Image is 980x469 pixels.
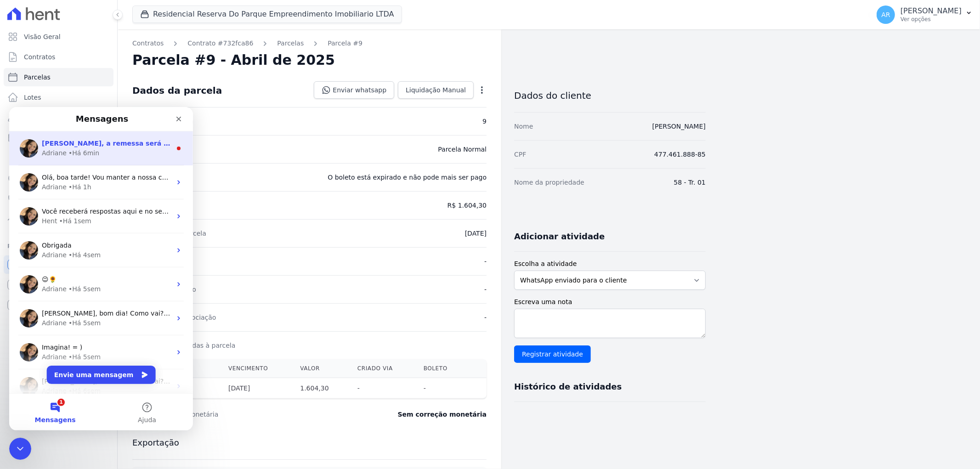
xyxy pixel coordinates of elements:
[132,39,487,48] nav: Breadcrumb
[901,6,962,16] p: [PERSON_NAME]
[7,241,110,252] div: Plataformas
[26,310,67,316] span: Mensagens
[33,279,57,289] div: Adriane
[187,39,253,48] a: Contrato #732fca86
[33,109,48,119] div: Hent
[33,75,57,85] div: Adriane
[350,378,416,399] th: -
[59,143,91,153] div: • Há 4sem
[11,270,29,288] img: Profile image for Adriane
[398,81,474,99] a: Liquidação Manual
[33,67,279,74] span: Olá, boa tarde! Vou manter a nossa conversa no outro chat, combinado? = )
[293,378,350,399] th: 1.604,30
[293,359,350,378] th: Valor
[438,145,487,154] dd: Parcela Normal
[11,202,29,220] img: Profile image for Adriane
[4,209,113,228] a: Troca de Arquivos
[4,68,113,86] a: Parcelas
[416,378,467,399] th: -
[221,378,293,399] th: [DATE]
[59,41,90,51] div: • Há 6min
[221,359,293,378] th: Vencimento
[132,6,402,23] button: Residencial Reserva Do Parque Empreendimento Imobiliario LTDA
[4,88,113,107] a: Lotes
[328,173,487,182] dd: O boleto está expirado e não pode mais ser pago
[59,245,91,255] div: • Há 5sem
[33,101,553,108] span: Você receberá respostas aqui e no seu e-mail: ✉️ [PERSON_NAME][EMAIL_ADDRESS][DOMAIN_NAME] Nosso ...
[59,177,91,187] div: • Há 5sem
[4,255,113,274] a: Recebíveis
[33,41,57,51] div: Adriane
[59,279,91,289] div: • Há 6sem
[652,123,706,130] a: [PERSON_NAME]
[514,231,605,242] h3: Adicionar atividade
[11,100,29,119] img: Profile image for Adriane
[4,276,113,294] a: Conta Hent
[4,108,113,127] a: Clientes
[24,93,41,102] span: Lotes
[328,39,363,48] a: Parcela #9
[132,52,335,68] h2: Parcela #9 - Abril de 2025
[4,149,113,167] a: Transferências
[465,229,487,238] dd: [DATE]
[4,48,113,66] a: Contratos
[33,33,409,40] span: [PERSON_NAME], a remessa será emitida de acordo com as informações disponibilizadas no arquivo. ; )
[11,66,29,85] img: Profile image for Adriane
[38,259,147,277] button: Envie uma mensagem
[24,73,51,82] span: Parcelas
[24,32,61,41] span: Visão Geral
[514,90,706,101] h3: Dados do cliente
[33,245,57,255] div: Adriane
[869,2,980,28] button: AR [PERSON_NAME] Ver opções
[514,345,591,363] input: Registrar atividade
[484,257,487,266] dd: -
[129,310,147,316] span: Ajuda
[33,135,62,142] span: Obrigada
[33,237,73,244] span: Imagina! = )
[654,150,706,159] dd: 477.461.888-85
[482,117,487,126] dd: 9
[484,313,487,322] dd: -
[398,410,487,419] dd: Sem correção monetária
[514,122,533,131] dt: Nome
[416,359,467,378] th: Boleto
[350,359,416,378] th: Criado via
[132,410,342,419] dt: Última correção monetária
[33,211,57,221] div: Adriane
[50,109,82,119] div: • Há 1sem
[277,39,304,48] a: Parcelas
[406,85,466,95] span: Liquidação Manual
[4,28,113,46] a: Visão Geral
[9,438,31,460] iframe: Intercom live chat
[132,39,164,48] a: Contratos
[514,178,584,187] dt: Nome da propriedade
[11,236,29,254] img: Profile image for Adriane
[24,52,55,62] span: Contratos
[92,287,184,323] button: Ajuda
[674,178,706,187] dd: 58 - Tr. 01
[11,134,29,153] img: Profile image for Adriane
[314,81,394,99] a: Enviar whatsapp
[33,271,305,278] span: [PERSON_NAME], bom dia! Como vai? Ahh que maravilha. =) Obrigada por informar.
[514,150,526,159] dt: CPF
[4,169,113,187] a: Crédito
[33,177,57,187] div: Adriane
[514,297,706,307] label: Escreva uma nota
[33,169,47,176] span: 😉🌻
[4,189,113,208] a: Negativação
[901,16,962,23] p: Ver opções
[11,168,29,186] img: Profile image for Adriane
[59,211,91,221] div: • Há 5sem
[484,285,487,294] dd: -
[881,11,890,18] span: AR
[4,129,113,147] a: Minha Carteira
[514,259,706,269] label: Escolha a atividade
[514,381,622,392] h3: Histórico de atividades
[59,75,82,85] div: • Há 1h
[33,143,57,153] div: Adriane
[132,437,487,448] h3: Exportação
[132,85,222,96] div: Dados da parcela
